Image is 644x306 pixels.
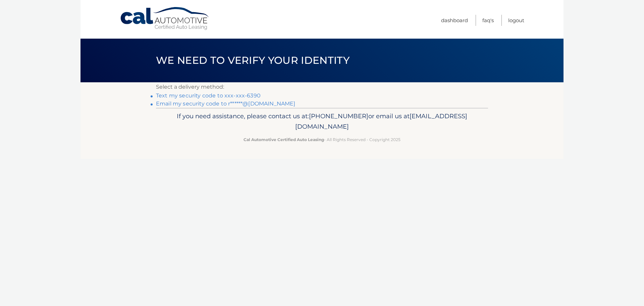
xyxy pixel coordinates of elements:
span: [PHONE_NUMBER] [309,112,368,120]
a: Logout [508,15,524,26]
a: Text my security code to xxx-xxx-6390 [156,92,261,99]
p: Select a delivery method: [156,82,488,92]
p: - All Rights Reserved - Copyright 2025 [160,136,484,143]
a: Dashboard [441,15,468,26]
a: FAQ's [482,15,494,26]
strong: Cal Automotive Certified Auto Leasing [244,137,324,142]
a: Cal Automotive [120,7,210,31]
a: Email my security code to r******@[DOMAIN_NAME] [156,100,296,107]
span: We need to verify your identity [156,54,350,67]
p: If you need assistance, please contact us at: or email us at [160,111,484,132]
